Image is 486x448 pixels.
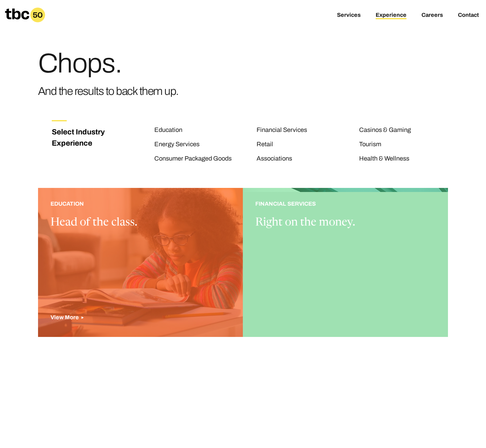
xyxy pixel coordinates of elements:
a: Services [337,12,361,19]
a: Retail [257,141,273,149]
a: Associations [257,155,292,163]
a: Consumer Packaged Goods [154,155,232,163]
h1: Chops. [38,50,179,77]
a: Financial Services [257,126,307,134]
a: Experience [376,12,407,19]
a: Health & Wellness [359,155,409,163]
h3: And the results to back them up. [38,82,179,100]
a: Casinos & Gaming [359,126,411,134]
a: Contact [458,12,479,19]
a: Careers [421,12,443,19]
a: Education [154,126,182,134]
a: Homepage [5,7,45,22]
a: Energy Services [154,141,200,149]
a: Tourism [359,141,381,149]
h3: Select Industry Experience [52,126,112,149]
